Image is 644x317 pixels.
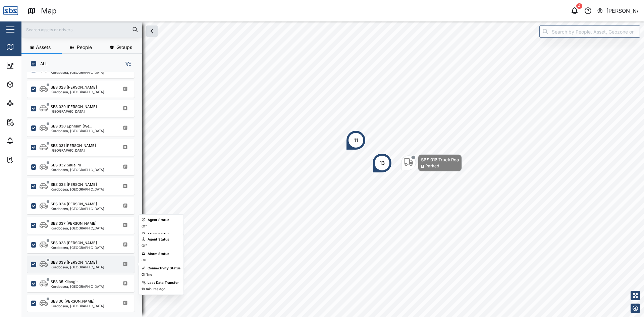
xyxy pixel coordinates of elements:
[51,71,104,74] div: Korobosea, [GEOGRAPHIC_DATA]
[372,153,392,173] div: Map marker
[36,45,51,50] span: Assets
[41,5,57,17] div: Map
[421,156,459,163] div: SBS 016 Truck Roa
[401,154,462,171] div: Map marker
[576,3,582,9] div: 4
[51,207,104,210] div: Korobosea, [GEOGRAPHIC_DATA]
[51,246,104,249] div: Korobosea, [GEOGRAPHIC_DATA]
[51,221,97,226] div: SBS 037 [PERSON_NAME]
[354,137,358,144] div: 11
[148,237,169,242] div: Agent Status
[380,159,385,167] div: 13
[51,110,97,113] div: [GEOGRAPHIC_DATA]
[148,266,181,271] div: Connectivity Status
[21,21,644,317] canvas: Map
[51,90,104,94] div: Korobosea, [GEOGRAPHIC_DATA]
[51,226,104,230] div: Korobosea, [GEOGRAPHIC_DATA]
[142,224,147,229] div: Off
[142,243,147,249] div: Off
[539,25,640,38] input: Search by People, Asset, Geozone or Place
[51,129,104,133] div: Korobosea, [GEOGRAPHIC_DATA]
[27,72,142,312] div: grid
[51,304,104,308] div: Korobosea, [GEOGRAPHIC_DATA]
[51,182,97,188] div: SBS 033 [PERSON_NAME]
[425,163,439,169] div: Parked
[51,285,104,288] div: Korobosea, [GEOGRAPHIC_DATA]
[51,149,96,152] div: [GEOGRAPHIC_DATA]
[116,45,132,50] span: Groups
[17,100,34,107] div: Sites
[51,143,96,149] div: SBS 031 [PERSON_NAME]
[51,260,97,265] div: SBS 039 [PERSON_NAME]
[17,137,38,145] div: Alarms
[142,258,146,263] div: Ok
[51,188,104,191] div: Korobosea, [GEOGRAPHIC_DATA]
[51,104,97,110] div: SBS 029 [PERSON_NAME]
[25,24,138,35] input: Search assets or drivers
[17,43,33,51] div: Map
[17,156,36,163] div: Tasks
[148,280,179,285] div: Last Data Transfer
[148,232,169,237] div: Alarm Status
[17,81,38,88] div: Assets
[17,62,48,69] div: Dashboard
[597,6,639,15] button: [PERSON_NAME]
[51,265,104,269] div: Korobosea, [GEOGRAPHIC_DATA]
[51,123,92,129] div: SBS 030 Ephraim (We...
[51,201,97,207] div: SBS 034 [PERSON_NAME]
[51,85,97,90] div: SBS 028 [PERSON_NAME]
[142,286,165,292] div: 19 minutes ago
[148,251,169,257] div: Alarm Status
[51,299,95,304] div: SBS 36 [PERSON_NAME]
[51,240,97,246] div: SBS 038 [PERSON_NAME]
[17,118,40,126] div: Reports
[51,279,78,285] div: SBS 35 Kilangit
[36,61,48,66] label: ALL
[3,3,18,18] img: Main Logo
[148,217,169,223] div: Agent Status
[606,7,639,15] div: [PERSON_NAME]
[51,168,104,171] div: Korobosea, [GEOGRAPHIC_DATA]
[142,272,152,277] div: Offline
[77,45,92,50] span: People
[346,130,366,150] div: Map marker
[51,162,81,168] div: SBS 032 Saua Iru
